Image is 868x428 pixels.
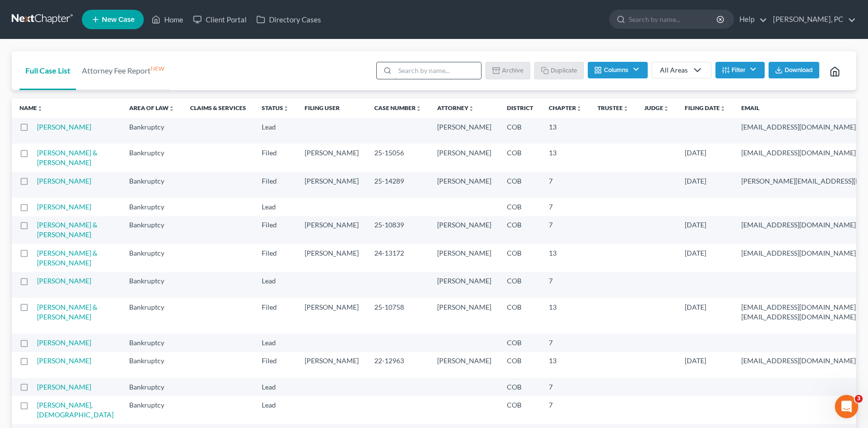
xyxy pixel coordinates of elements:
[855,395,863,403] span: 3
[254,378,297,396] td: Lead
[576,106,582,112] i: unfold_more
[429,172,499,198] td: [PERSON_NAME]
[169,106,174,112] i: unfold_more
[37,277,91,285] a: [PERSON_NAME]
[429,118,499,144] td: [PERSON_NAME]
[541,272,590,298] td: 7
[37,303,97,321] a: [PERSON_NAME] & [PERSON_NAME]
[429,352,499,378] td: [PERSON_NAME]
[499,272,541,298] td: COB
[541,378,590,396] td: 7
[254,272,297,298] td: Lead
[121,244,182,272] td: Bankruptcy
[188,11,251,28] a: Client Portal
[297,244,366,272] td: [PERSON_NAME]
[437,104,474,112] a: Attorneyunfold_more
[768,11,856,28] a: [PERSON_NAME], PC
[254,144,297,171] td: Filed
[468,106,474,112] i: unfold_more
[769,62,819,78] button: Download
[37,356,91,365] a: [PERSON_NAME]
[254,118,297,144] td: Lead
[366,352,429,378] td: 22-12963
[37,149,97,167] a: [PERSON_NAME] & [PERSON_NAME]
[660,65,688,75] div: All Areas
[499,198,541,216] td: COB
[121,144,182,171] td: Bankruptcy
[677,298,733,334] td: [DATE]
[254,334,297,352] td: Lead
[37,249,97,267] a: [PERSON_NAME] & [PERSON_NAME]
[254,216,297,244] td: Filed
[121,378,182,396] td: Bankruptcy
[541,334,590,352] td: 7
[283,106,289,112] i: unfold_more
[37,203,91,211] a: [PERSON_NAME]
[663,106,669,112] i: unfold_more
[677,144,733,171] td: [DATE]
[677,244,733,272] td: [DATE]
[37,123,91,131] a: [PERSON_NAME]
[541,118,590,144] td: 13
[395,62,481,79] input: Search by name...
[254,396,297,424] td: Lead
[677,216,733,244] td: [DATE]
[499,172,541,198] td: COB
[254,298,297,334] td: Filed
[297,172,366,198] td: [PERSON_NAME]
[429,298,499,334] td: [PERSON_NAME]
[121,352,182,378] td: Bankruptcy
[835,395,858,418] iframe: Intercom live chat
[541,216,590,244] td: 7
[121,172,182,198] td: Bankruptcy
[416,106,422,112] i: unfold_more
[541,244,590,272] td: 13
[297,98,366,118] th: Filing User
[541,172,590,198] td: 7
[147,11,188,28] a: Home
[677,172,733,198] td: [DATE]
[76,51,170,90] a: Attorney Fee ReportNEW
[588,62,647,78] button: Columns
[541,198,590,216] td: 7
[254,352,297,378] td: Filed
[297,144,366,171] td: [PERSON_NAME]
[720,106,726,112] i: unfold_more
[499,244,541,272] td: COB
[429,272,499,298] td: [PERSON_NAME]
[37,338,91,347] a: [PERSON_NAME]
[121,396,182,424] td: Bankruptcy
[297,352,366,378] td: [PERSON_NAME]
[151,65,164,72] sup: NEW
[715,62,765,78] button: Filter
[785,66,813,74] span: Download
[685,104,726,112] a: Filing Dateunfold_more
[499,298,541,334] td: COB
[121,198,182,216] td: Bankruptcy
[499,216,541,244] td: COB
[541,144,590,171] td: 13
[677,352,733,378] td: [DATE]
[182,98,254,118] th: Claims & Services
[429,144,499,171] td: [PERSON_NAME]
[499,378,541,396] td: COB
[623,106,629,112] i: unfold_more
[129,104,174,112] a: Area of Lawunfold_more
[366,172,429,198] td: 25-14289
[251,11,326,28] a: Directory Cases
[499,118,541,144] td: COB
[644,104,669,112] a: Judgeunfold_more
[254,198,297,216] td: Lead
[429,244,499,272] td: [PERSON_NAME]
[598,104,629,112] a: Trusteeunfold_more
[629,10,718,28] input: Search by name...
[366,244,429,272] td: 24-13172
[366,216,429,244] td: 25-10839
[121,298,182,334] td: Bankruptcy
[37,401,114,419] a: [PERSON_NAME], [DEMOGRAPHIC_DATA]
[541,352,590,378] td: 13
[499,98,541,118] th: District
[499,144,541,171] td: COB
[429,216,499,244] td: [PERSON_NAME]
[374,104,422,112] a: Case Numberunfold_more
